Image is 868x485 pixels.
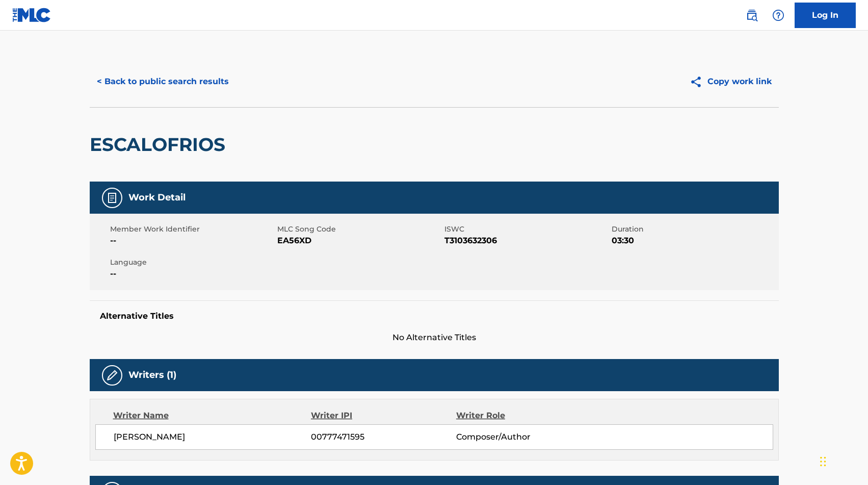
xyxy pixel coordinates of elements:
a: Public Search [742,5,762,25]
img: Work Detail [106,192,118,204]
div: Writer Name [113,410,311,422]
iframe: Chat Widget [817,436,868,485]
span: No Alternative Titles [90,331,779,344]
img: help [772,9,784,21]
div: Writer IPI [311,410,456,422]
div: Help [768,5,788,25]
span: Duration [612,224,776,235]
button: < Back to public search results [90,69,236,94]
img: Copy work link [690,75,707,88]
span: Language [110,257,275,268]
h5: Writers (1) [128,369,176,381]
img: Writers [106,369,118,381]
h2: ESCALOFRIOS [90,133,230,156]
span: -- [110,268,275,280]
a: Log In [795,3,856,28]
span: Member Work Identifier [110,224,275,235]
div: Widget de chat [817,436,868,485]
span: Composer/Author [456,431,588,443]
button: Copy work link [682,69,779,94]
div: Writer Role [456,410,588,422]
span: 00777471595 [311,431,456,443]
div: Arrastrar [820,446,826,477]
span: [PERSON_NAME] [114,431,311,443]
img: search [746,9,758,21]
span: EA56XD [277,235,442,247]
span: ISWC [444,224,609,235]
span: MLC Song Code [277,224,442,235]
img: MLC Logo [12,8,51,22]
span: -- [110,235,275,247]
h5: Work Detail [128,192,186,203]
span: T3103632306 [444,235,609,247]
h5: Alternative Titles [100,311,769,321]
span: 03:30 [612,235,776,247]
